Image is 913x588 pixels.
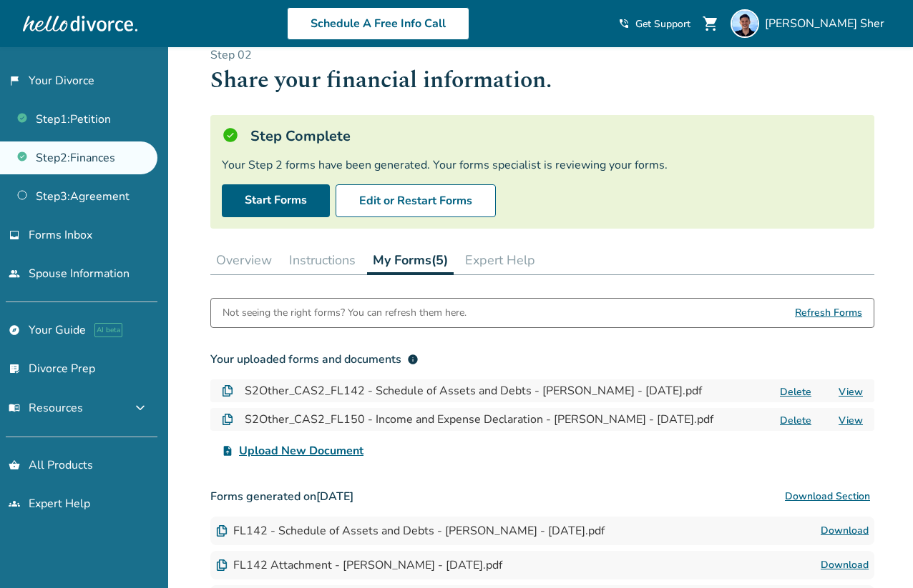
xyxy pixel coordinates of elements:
[9,229,20,241] span: inbox
[216,525,228,537] img: Document
[821,522,869,539] a: Download
[702,15,719,32] span: shopping_cart
[367,246,454,275] button: My Forms(5)
[841,519,913,588] iframe: Chat Widget
[9,498,20,509] span: groups
[9,75,20,86] span: flag_2
[781,482,874,511] button: Download Section
[795,299,862,327] span: Refresh Forms
[222,445,233,457] span: upload_file
[245,411,713,428] h4: S2Other_CAS2_FL150 - Income and Expense Declaration - [PERSON_NAME] - [DATE].pdf
[223,299,467,327] div: Not seeing the right forms? You can refresh them here.
[839,385,863,399] a: View
[9,400,83,416] span: Resources
[9,324,20,336] span: explore
[29,227,92,243] span: Forms Inbox
[839,414,863,427] a: View
[216,559,228,571] img: Document
[216,523,605,539] div: FL142 - Schedule of Assets and Debts - [PERSON_NAME] - [DATE].pdf
[9,363,20,374] span: list_alt_check
[210,482,874,511] h3: Forms generated on [DATE]
[618,18,630,29] span: phone_in_talk
[9,459,20,471] span: shopping_basket
[210,63,874,98] h1: Share your financial information.
[618,17,690,31] a: phone_in_talkGet Support
[222,184,330,217] a: Start Forms
[765,16,890,31] span: [PERSON_NAME] Sher
[222,414,233,425] img: Document
[821,557,869,574] a: Download
[210,246,278,274] button: Overview
[287,7,469,40] a: Schedule A Free Info Call
[635,17,690,31] span: Get Support
[9,268,20,279] span: people
[222,157,863,173] div: Your Step 2 forms have been generated. Your forms specialist is reviewing your forms.
[222,385,233,397] img: Document
[731,9,759,38] img: Omar Sher
[132,399,149,417] span: expand_more
[407,354,419,365] span: info
[210,47,874,63] p: Step 0 2
[94,323,122,337] span: AI beta
[336,184,496,217] button: Edit or Restart Forms
[459,246,541,274] button: Expert Help
[250,126,351,146] h5: Step Complete
[776,413,816,428] button: Delete
[283,246,361,274] button: Instructions
[245,382,702,399] h4: S2Other_CAS2_FL142 - Schedule of Assets and Debts - [PERSON_NAME] - [DATE].pdf
[776,384,816,399] button: Delete
[210,351,419,368] div: Your uploaded forms and documents
[9,402,20,414] span: menu_book
[239,442,363,459] span: Upload New Document
[216,557,502,573] div: FL142 Attachment - [PERSON_NAME] - [DATE].pdf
